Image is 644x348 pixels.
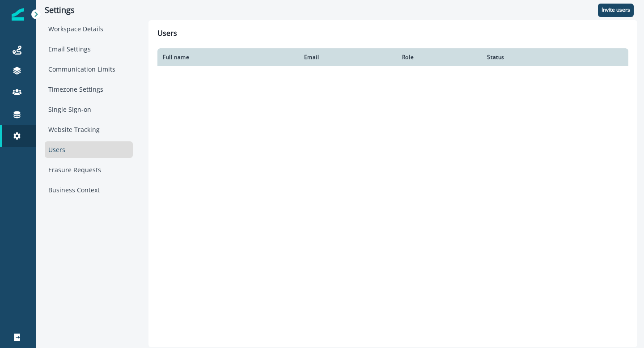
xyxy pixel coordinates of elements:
[45,5,133,15] p: Settings
[12,8,24,21] img: Inflection
[45,61,133,77] div: Communication Limits
[487,54,582,61] div: Status
[45,182,133,198] div: Business Context
[163,54,293,61] div: Full name
[45,21,133,37] div: Workspace Details
[45,101,133,118] div: Single Sign-on
[402,54,477,61] div: Role
[304,54,391,61] div: Email
[45,41,133,57] div: Email Settings
[157,29,628,41] h1: Users
[602,7,630,13] p: Invite users
[45,81,133,98] div: Timezone Settings
[45,161,133,178] div: Erasure Requests
[598,4,634,17] button: Invite users
[45,141,133,158] div: Users
[45,121,133,138] div: Website Tracking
